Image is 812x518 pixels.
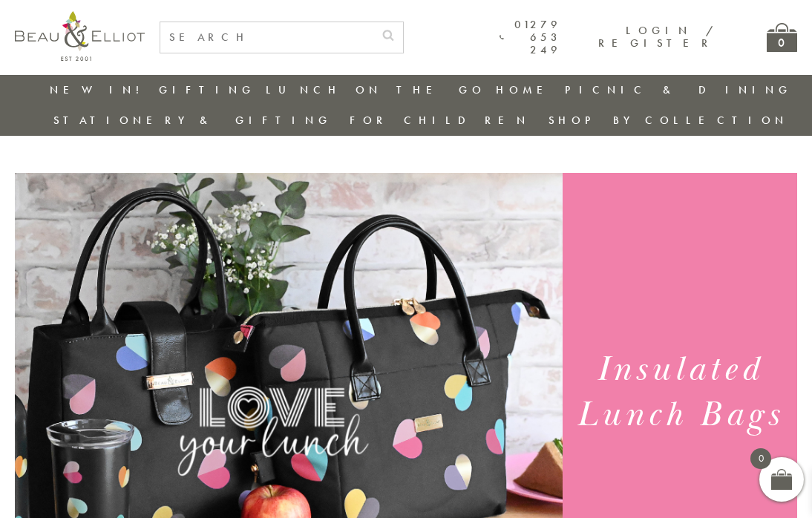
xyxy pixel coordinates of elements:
a: Gifting [159,82,255,97]
a: Picnic & Dining [565,82,792,97]
h1: Insulated Lunch Bags [574,347,786,438]
a: Login / Register [598,23,715,50]
a: 01279 653 249 [500,19,561,57]
a: Shop by collection [549,113,788,128]
input: SEARCH [160,22,373,53]
a: New in! [50,82,149,97]
a: Home [496,82,555,97]
a: Lunch On The Go [266,82,485,97]
a: For Children [350,113,530,128]
a: 0 [767,23,797,52]
img: logo [15,11,145,61]
a: Stationery & Gifting [53,113,332,128]
span: 0 [750,448,771,469]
